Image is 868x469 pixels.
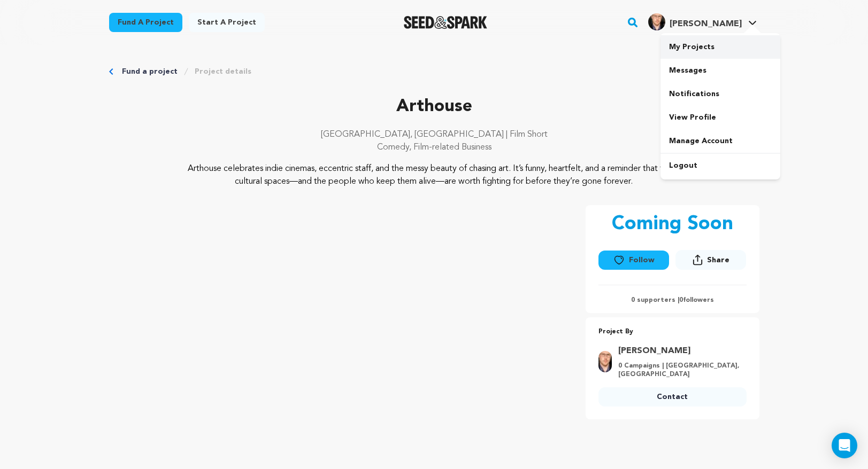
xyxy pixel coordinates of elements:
[675,250,746,274] span: Share
[648,13,665,30] img: a115f97ea0e868c7.jpg
[598,387,747,407] a: Contact
[679,297,683,303] span: 0
[612,214,733,235] p: Coming Soon
[404,16,488,29] img: Seed&Spark Logo Dark Mode
[660,59,780,82] a: Messages
[646,11,759,30] a: Matt B.'s Profile
[618,362,740,379] p: 0 Campaigns | [GEOGRAPHIC_DATA], [GEOGRAPHIC_DATA]
[195,66,251,77] a: Project details
[174,162,694,188] p: Arthouse celebrates indie cinemas, eccentric staff, and the messy beauty of chasing art. It’s fun...
[109,13,182,32] a: Fund a project
[660,82,780,106] a: Notifications
[189,13,265,32] a: Start a project
[660,129,780,153] a: Manage Account
[109,66,759,77] div: Breadcrumb
[122,66,178,77] a: Fund a project
[648,13,742,30] div: Matt B.'s Profile
[404,16,488,29] a: Seed&Spark Homepage
[109,128,759,141] p: [GEOGRAPHIC_DATA], [GEOGRAPHIC_DATA] | Film Short
[670,20,742,28] span: [PERSON_NAME]
[618,345,740,357] a: Goto Matt Beebe profile
[675,250,746,270] button: Share
[832,433,857,458] div: Open Intercom Messenger
[598,351,612,372] img: a115f97ea0e868c7.jpg
[646,11,759,34] span: Matt B.'s Profile
[707,255,729,265] span: Share
[598,296,747,304] p: 0 supporters | followers
[660,154,780,177] a: Logout
[598,251,669,270] button: Follow
[598,326,747,338] p: Project By
[660,106,780,129] a: View Profile
[109,94,759,120] p: Arthouse
[660,35,780,59] a: My Projects
[109,141,759,154] p: Comedy, Film-related Business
